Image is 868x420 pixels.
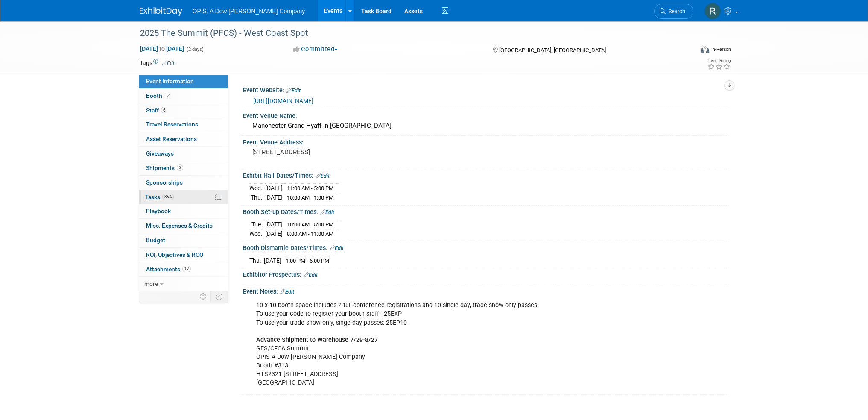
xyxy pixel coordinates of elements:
[320,209,334,215] a: Edit
[193,8,305,15] span: OPIS, A Dow [PERSON_NAME] Company
[210,291,228,302] td: Toggle Event Tabs
[146,237,165,244] span: Budget
[265,184,283,193] td: [DATE]
[290,45,341,54] button: Committed
[139,103,228,117] a: Staff6
[316,173,330,179] a: Edit
[146,107,167,114] span: Staff
[249,256,264,265] td: Thu.
[146,135,197,142] span: Asset Reservations
[287,221,333,228] span: 10:00 AM - 5:00 PM
[265,220,283,229] td: [DATE]
[287,194,333,201] span: 10:00 AM - 1:00 PM
[140,7,182,16] img: ExhibitDay
[265,193,283,202] td: [DATE]
[161,107,167,113] span: 6
[140,45,184,53] span: [DATE] [DATE]
[304,272,318,278] a: Edit
[139,89,228,103] a: Booth
[249,220,265,229] td: Tue.
[146,150,174,157] span: Giveaways
[162,60,176,66] a: Edit
[264,256,281,265] td: [DATE]
[330,245,344,251] a: Edit
[146,164,183,171] span: Shipments
[701,46,709,53] img: Format-Inperson.png
[139,219,228,233] a: Misc. Expenses & Credits
[249,193,265,202] td: Thu.
[146,92,172,99] span: Booth
[243,136,729,147] div: Event Venue Address:
[252,148,436,156] pre: [STREET_ADDRESS]
[249,229,265,238] td: Wed.
[139,117,228,132] a: Travel Reservations
[243,241,729,253] div: Booth Dismantle Dates/Times:
[139,204,228,218] a: Playbook
[243,268,729,279] div: Exhibitor Prospectus:
[265,229,283,238] td: [DATE]
[280,289,294,295] a: Edit
[139,248,228,262] a: ROI, Objectives & ROO
[196,291,211,302] td: Personalize Event Tab Strip
[666,8,685,15] span: Search
[146,78,194,85] span: Event Information
[140,59,176,67] td: Tags
[243,285,729,296] div: Event Notes:
[139,147,228,161] a: Giveaways
[162,194,174,200] span: 86%
[707,59,730,63] div: Event Rating
[182,266,191,272] span: 12
[139,132,228,146] a: Asset Reservations
[139,190,228,204] a: Tasks86%
[249,184,265,193] td: Wed.
[146,251,203,258] span: ROI, Objectives & ROO
[145,194,174,200] span: Tasks
[286,88,301,94] a: Edit
[253,97,313,104] a: [URL][DOMAIN_NAME]
[146,222,213,229] span: Misc. Expenses & Credits
[286,258,329,264] span: 1:00 PM - 6:00 PM
[256,336,378,344] b: Advance Shipment to Warehouse 7/29-8/27
[139,262,228,276] a: Attachments12
[654,4,693,19] a: Search
[146,266,191,273] span: Attachments
[186,47,204,52] span: (2 days)
[139,74,228,88] a: Event Information
[139,277,228,291] a: more
[287,231,333,237] span: 8:00 AM - 11:00 AM
[643,44,731,57] div: Event Format
[499,47,606,53] span: [GEOGRAPHIC_DATA], [GEOGRAPHIC_DATA]
[177,164,183,171] span: 3
[243,206,729,217] div: Booth Set-up Dates/Times:
[704,3,721,19] img: Renee Ortner
[243,84,729,95] div: Event Website:
[146,121,198,128] span: Travel Reservations
[287,185,333,191] span: 11:00 AM - 5:00 PM
[710,46,731,53] div: In-Person
[146,179,183,186] span: Sponsorships
[243,169,729,180] div: Exhibit Hall Dates/Times:
[137,26,681,41] div: 2025 The Summit (PFCS) - West Coast Spot
[139,161,228,175] a: Shipments3
[146,208,171,214] span: Playbook
[249,119,722,132] div: Manchester Grand Hyatt in [GEOGRAPHIC_DATA]
[243,109,729,120] div: Event Venue Name:
[158,45,166,52] span: to
[139,233,228,247] a: Budget
[144,280,158,287] span: more
[139,176,228,190] a: Sponsorships
[250,297,635,391] div: 10 x 10 booth space includes 2 full conference registrations and 10 single day, trade show only p...
[166,93,170,98] i: Booth reservation complete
